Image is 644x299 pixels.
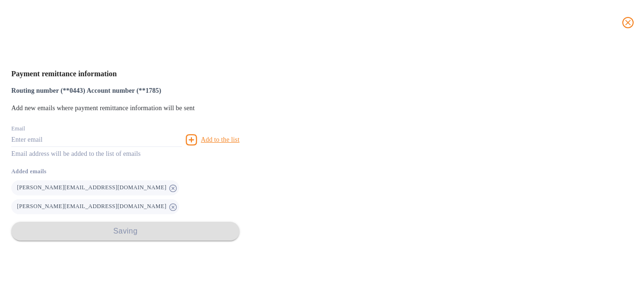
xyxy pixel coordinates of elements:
[17,203,166,210] span: [PERSON_NAME][EMAIL_ADDRESS][DOMAIN_NAME]
[11,70,117,78] b: Payment remittance information
[11,180,179,195] div: [PERSON_NAME][EMAIL_ADDRESS][DOMAIN_NAME]
[11,168,46,175] b: Added emails
[11,103,239,113] p: Add new emails where payment remittance information will be sent
[11,87,161,94] b: Routing number (**0443) Account number (**1785)
[617,11,639,34] button: close
[11,148,182,159] p: Email address will be added to the list of emails
[11,199,179,214] div: [PERSON_NAME][EMAIL_ADDRESS][DOMAIN_NAME]
[17,184,166,191] span: [PERSON_NAME][EMAIL_ADDRESS][DOMAIN_NAME]
[201,136,239,143] u: Add to the list
[474,133,644,299] iframe: Chat Widget
[11,126,25,132] label: Email
[11,133,182,147] input: Enter email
